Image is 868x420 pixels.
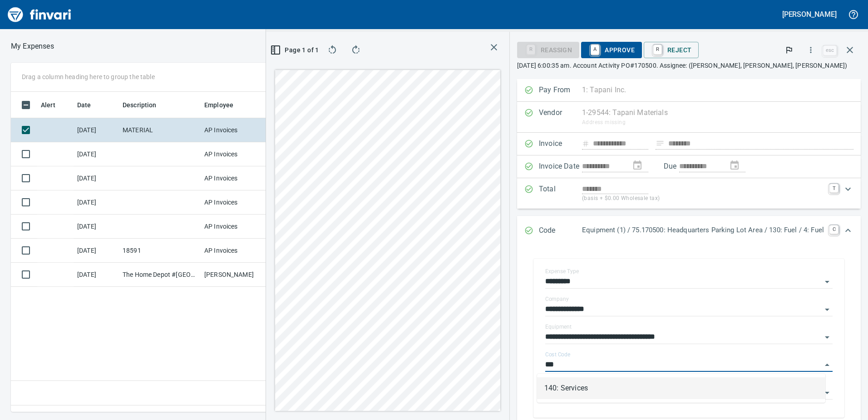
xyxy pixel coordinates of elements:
[517,61,861,70] p: [DATE] 6:00:35 am. Account Activity PO#170500. Assignee: ([PERSON_NAME], [PERSON_NAME], [PERSON_N...
[651,42,691,58] span: Reject
[74,239,119,263] td: [DATE]
[779,40,799,60] button: Flag
[517,216,861,246] div: Expand
[517,178,861,209] div: Expand
[74,166,119,190] td: [DATE]
[273,42,318,58] button: Page 1 of 1
[801,40,821,60] button: More
[77,100,91,110] span: Date
[201,142,269,166] td: AP Invoices
[77,100,103,110] span: Date
[74,142,119,166] td: [DATE]
[204,100,245,110] span: Employee
[821,359,833,371] button: Close
[545,296,569,302] label: Company
[782,10,837,19] h5: [PERSON_NAME]
[829,225,838,234] a: C
[201,239,269,263] td: AP Invoices
[74,190,119,215] td: [DATE]
[204,100,233,110] span: Employee
[41,100,67,110] span: Alert
[201,190,269,215] td: AP Invoices
[588,42,635,58] span: Approve
[22,72,155,81] p: Drag a column heading here to group the table
[653,45,662,55] a: R
[119,263,201,287] td: The Home Depot #[GEOGRAPHIC_DATA]
[123,100,157,110] span: Description
[119,118,201,142] td: MATERIAL
[539,184,582,203] p: Total
[821,331,833,344] button: Open
[537,377,825,399] li: 140: Services
[11,41,54,52] nav: breadcrumb
[201,215,269,239] td: AP Invoices
[201,166,269,190] td: AP Invoices
[74,215,119,239] td: [DATE]
[582,225,824,235] p: Equipment (1) / 75.170500: Headquarters Parking Lot Area / 130: Fuel / 4: Fuel
[545,352,570,357] label: Cost Code
[11,41,54,52] p: My Expenses
[539,225,582,237] p: Code
[644,42,699,58] button: RReject
[119,239,201,263] td: 18591
[823,45,837,55] a: esc
[821,303,833,316] button: Open
[545,324,572,330] label: Equipment
[277,45,314,56] span: Page 1 of 1
[821,39,861,61] span: Close invoice
[201,118,269,142] td: AP Invoices
[201,263,269,287] td: [PERSON_NAME]
[545,269,579,274] label: Expense Type
[41,100,55,110] span: Alert
[829,184,838,193] a: T
[123,100,168,110] span: Description
[517,45,579,53] div: Reassign
[821,386,833,399] button: Open
[780,7,839,21] button: [PERSON_NAME]
[591,45,599,55] a: A
[821,275,833,288] button: Open
[581,42,642,58] button: AApprove
[74,263,119,287] td: [DATE]
[582,194,824,203] p: (basis + $0.00 Wholesale tax)
[74,118,119,142] td: [DATE]
[5,4,74,25] img: Finvari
